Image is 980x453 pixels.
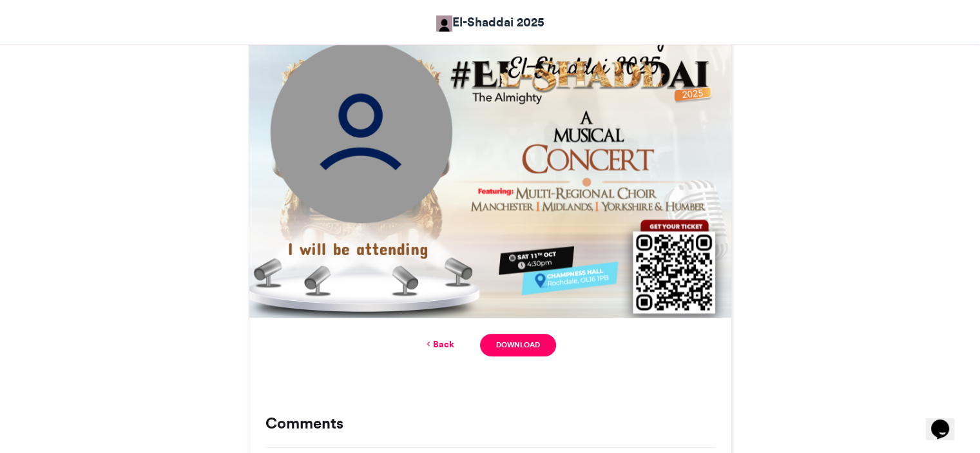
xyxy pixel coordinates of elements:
h3: Comments [265,416,715,431]
a: Download [480,334,555,356]
img: El-Shaddai 2025 [436,15,452,32]
a: Back [424,338,454,351]
iframe: chat widget [926,401,967,440]
a: El-Shaddai 2025 [436,13,544,32]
